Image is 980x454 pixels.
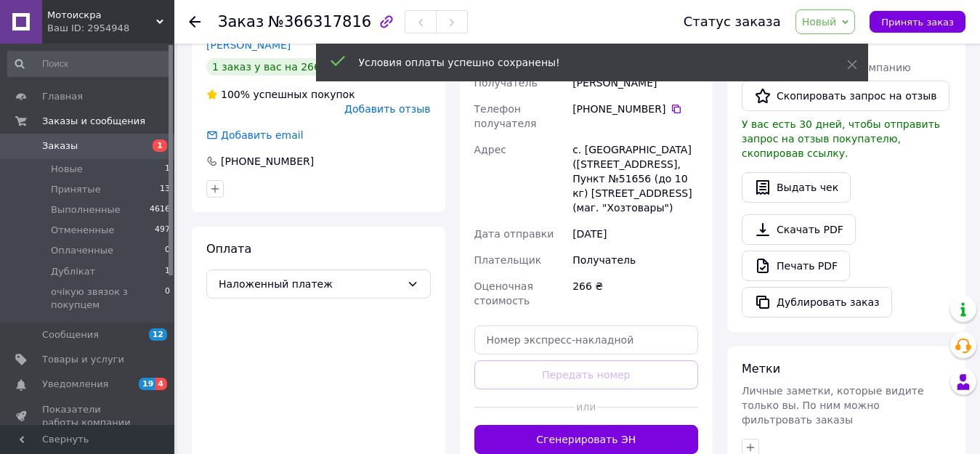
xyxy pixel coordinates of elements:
[268,13,371,31] span: №366317816
[206,242,251,256] span: Оплата
[572,102,698,116] div: [PHONE_NUMBER]
[474,228,554,240] span: Дата отправки
[139,378,155,390] span: 19
[42,378,108,391] span: Уведомления
[42,115,145,128] span: Заказы и сообщения
[51,163,83,176] span: Новые
[742,385,924,426] span: Личные заметки, которые видите только вы. По ним можно фильтровать заказы
[51,203,121,216] span: Выполненные
[7,51,171,77] input: Поиск
[206,39,291,51] a: [PERSON_NAME]
[51,183,101,196] span: Принятые
[575,400,597,414] span: или
[160,183,170,196] span: 13
[42,403,134,429] span: Показатели работы компании
[742,287,892,317] button: Дублировать заказ
[570,137,701,221] div: с. [GEOGRAPHIC_DATA] ([STREET_ADDRESS], Пункт №51656 (до 10 кг) [STREET_ADDRESS] (маг. "Хозтовары")
[474,254,542,266] span: Плательщик
[150,203,170,216] span: 4616
[221,89,250,100] span: 100%
[51,224,114,237] span: Отмененные
[474,425,699,454] button: Сгенерировать ЭН
[153,139,167,152] span: 1
[870,11,965,33] button: Принять заказ
[742,362,780,376] span: Метки
[149,328,167,341] span: 12
[42,139,78,153] span: Заказы
[219,276,401,292] span: Наложенный платеж
[684,15,781,29] div: Статус заказа
[206,58,337,76] div: 1 заказ у вас на 266 ₴
[219,128,305,142] div: Добавить email
[219,154,315,169] div: [PHONE_NUMBER]
[51,285,165,312] span: очікую звязок з покупцем
[155,224,170,237] span: 497
[218,13,264,31] span: Заказ
[51,244,113,257] span: Оплаченные
[881,17,954,28] span: Принять заказ
[165,285,170,312] span: 0
[42,353,124,366] span: Товары и услуги
[570,247,701,273] div: Получатель
[474,103,537,129] span: Телефон получателя
[474,325,699,354] input: Номер экспресс-накладной
[47,22,174,35] div: Ваш ID: 2954948
[742,81,949,111] button: Скопировать запрос на отзыв
[802,16,837,28] span: Новый
[206,87,355,102] div: успешных покупок
[742,62,911,73] span: Запрос на отзыв про компанию
[474,77,538,89] span: Получатель
[205,128,305,142] div: Добавить email
[742,172,851,203] button: Выдать чек
[165,163,170,176] span: 1
[359,55,811,70] div: Условия оплаты успешно сохранены!
[474,280,533,307] span: Оценочная стоимость
[344,103,430,115] span: Добавить отзыв
[51,265,95,278] span: Дублікат
[155,378,167,390] span: 4
[474,144,506,155] span: Адрес
[742,214,856,245] a: Скачать PDF
[165,265,170,278] span: 1
[47,9,156,22] span: Мотоискра
[165,244,170,257] span: 0
[570,273,701,314] div: 266 ₴
[189,15,201,29] div: Вернуться назад
[742,251,850,281] a: Печать PDF
[42,90,83,103] span: Главная
[742,118,940,159] span: У вас есть 30 дней, чтобы отправить запрос на отзыв покупателю, скопировав ссылку.
[570,221,701,247] div: [DATE]
[42,328,99,341] span: Сообщения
